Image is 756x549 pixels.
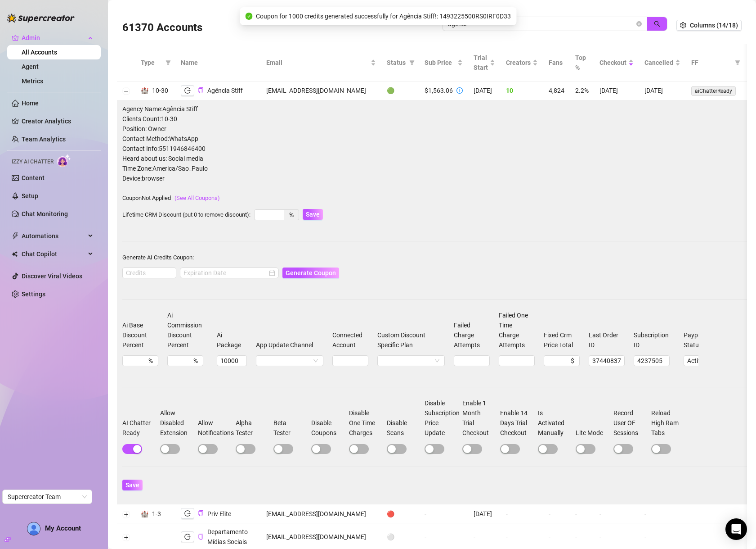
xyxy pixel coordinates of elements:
input: Credits [123,268,176,278]
label: Custom Discount Specific Plan [377,330,445,350]
a: (See All Coupons) [174,195,220,201]
button: Is Activated Manually [538,444,558,454]
span: 🟢 [387,87,394,94]
span: Automations [22,229,85,243]
th: Fans [543,44,570,82]
span: setting [680,22,686,28]
th: Top % [570,44,594,82]
label: Fixed Crm Price Total [544,330,580,350]
a: All Accounts [22,49,57,56]
a: Team Analytics [22,136,66,143]
label: Last Order ID [589,330,625,350]
button: Save [122,480,143,490]
span: thunderbolt [12,232,19,240]
button: Disable Coupons [311,444,331,454]
td: - [501,504,543,523]
label: Disable Subscription Price Update [425,398,461,438]
label: Enable 14 Days Trial Checkout [500,408,536,438]
span: filter [407,56,416,69]
button: Columns (14/18) [676,20,742,31]
div: 1-3 [152,509,161,519]
span: Type [141,58,162,68]
td: - [639,504,686,523]
span: 🔴 [387,510,394,517]
label: Disable Scans [387,418,423,438]
button: Collapse row [123,88,130,95]
span: Izzy AI Chatter [12,158,54,166]
input: Fixed Crm Price Total [547,356,569,366]
div: $1,563.06 [425,86,453,95]
button: Copy Account UID [198,87,204,94]
div: 10-30 [152,86,168,95]
button: AI Chatter Ready [122,444,142,454]
span: crown [12,34,19,41]
span: Cancelled [644,58,673,68]
span: Status [387,58,406,68]
span: info-circle [456,87,463,94]
td: - [543,504,570,523]
td: [DATE] [594,82,639,100]
a: Settings [22,290,45,298]
img: AI Chatter [57,154,71,167]
button: Enable 14 Days Trial Checkout [500,444,520,454]
label: Ai Package [217,330,247,350]
span: Columns (14/18) [690,22,738,29]
label: Failed Charge Attempts [454,320,490,350]
th: Email [261,44,381,82]
td: [DATE] [639,82,686,100]
span: check-circle [245,13,252,20]
a: Agent [22,63,39,70]
td: - [570,504,594,523]
button: Allow Notifications [198,444,218,454]
img: Chat Copilot [12,251,18,257]
a: Home [22,100,39,107]
h3: 61370 Accounts [122,21,202,35]
span: Trial Start [474,53,488,73]
span: filter [409,60,415,65]
span: Admin [22,31,85,45]
td: - [594,504,639,523]
button: Expand row [123,511,130,518]
label: Subscription ID [634,330,675,350]
span: search [654,21,660,27]
span: build [4,536,11,543]
input: Connected Account [332,355,368,366]
span: logout [184,510,191,517]
a: Chat Monitoring [22,210,68,218]
label: Paypro Subscription Status [684,330,751,350]
a: Metrics [22,77,43,85]
label: Connected Account [332,330,368,350]
span: Generate Coupon [286,269,336,277]
label: Ai Base Discount Percent [122,320,158,350]
span: Sub Price [425,58,456,68]
button: Copy Account UID [198,534,204,540]
span: copy [198,87,204,93]
td: - [419,504,468,523]
label: Enable 1 Month Trial Checkout [462,398,498,438]
span: Agência Stiff [207,87,243,94]
button: Disable Subscription Price Update [425,444,444,454]
td: [EMAIL_ADDRESS][DOMAIN_NAME] [261,82,381,100]
button: Lite Mode [576,444,595,454]
label: Is Activated Manually [538,408,574,438]
a: Discover Viral Videos [22,272,82,280]
button: logout [181,508,194,519]
span: My Account [45,524,81,532]
label: Record User OF Sessions [613,408,649,438]
span: Email [266,58,369,68]
span: filter [164,56,173,69]
th: Sub Price [419,44,468,82]
span: Departamento Mídias Sociais [207,528,248,545]
span: Coupon Not Applied [122,195,171,201]
button: Beta Tester [273,444,293,454]
span: Checkout [599,58,626,68]
button: logout [181,531,194,542]
span: close-circle [636,21,642,27]
label: AI Chatter Ready [122,418,158,438]
label: Lite Mode [576,428,609,438]
td: [DATE] [468,82,501,100]
label: Disable Coupons [311,418,347,438]
td: [EMAIL_ADDRESS][DOMAIN_NAME] [261,504,381,523]
span: Active [687,356,747,366]
input: Ai Base Discount Percent [126,356,147,366]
